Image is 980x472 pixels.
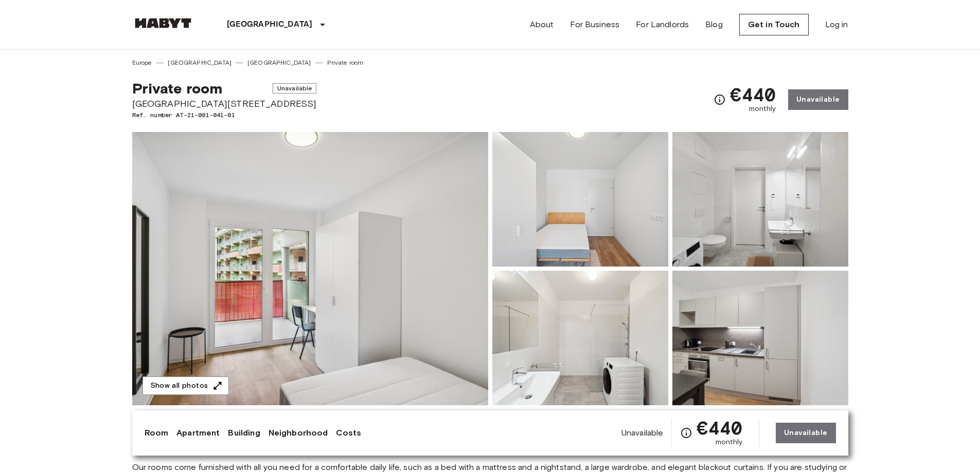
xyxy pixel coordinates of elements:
a: Costs [336,427,361,439]
a: Neighborhood [269,427,328,439]
svg: Check cost overview for full price breakdown. Please note that discounts apply to new joiners onl... [714,93,726,106]
a: [GEOGRAPHIC_DATA] [247,58,311,67]
a: Log in [825,18,848,31]
img: Habyt [132,18,194,28]
img: Picture of unit AT-21-001-041-01 [672,132,848,267]
a: For Landlords [636,18,689,31]
svg: Check cost overview for full price breakdown. Please note that discounts apply to new joiners onl... [680,427,692,439]
span: monthly [749,104,776,114]
a: Private room [327,58,364,67]
a: Blog [705,18,723,31]
span: monthly [716,437,742,447]
span: Ref. number AT-21-001-041-01 [132,110,317,120]
a: Apartment [176,427,220,439]
img: Marketing picture of unit AT-21-001-041-01 [132,132,488,405]
span: €440 [697,419,742,437]
a: Get in Touch [739,14,809,35]
img: Picture of unit AT-21-001-041-01 [492,132,668,267]
a: [GEOGRAPHIC_DATA] [168,58,231,67]
span: [GEOGRAPHIC_DATA][STREET_ADDRESS] [132,97,317,110]
span: Unavailable [273,83,317,93]
a: Room [145,427,169,439]
a: Building [228,427,260,439]
img: Picture of unit AT-21-001-041-01 [492,271,668,405]
span: Unavailable [621,427,664,439]
a: For Business [570,18,619,31]
a: About [530,18,554,31]
img: Picture of unit AT-21-001-041-01 [672,271,848,405]
span: Private room [132,80,223,97]
button: Show all photos [142,376,229,395]
span: €440 [730,85,776,104]
a: Europe [132,58,152,67]
p: [GEOGRAPHIC_DATA] [227,18,313,31]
